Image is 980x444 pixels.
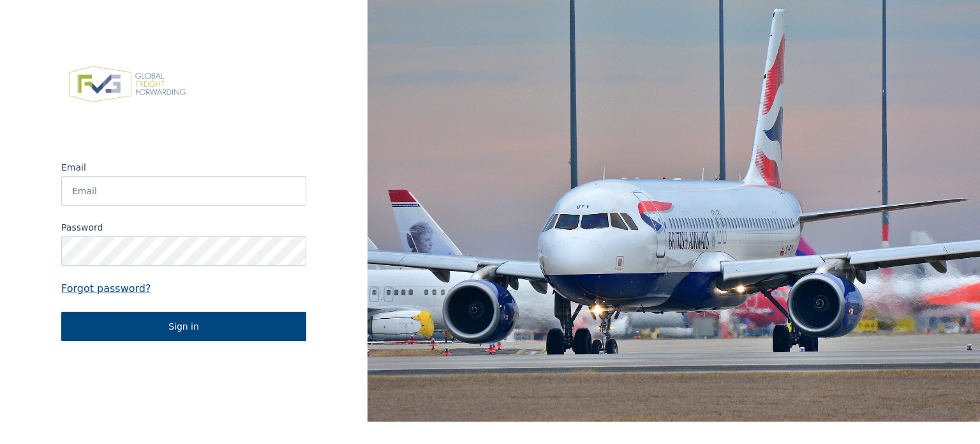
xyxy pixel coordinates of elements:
[61,221,306,234] label: Password
[61,281,306,296] a: Forgot password?
[61,59,193,110] img: FVG - Global freight forwarding
[61,161,306,174] label: Email
[61,312,306,341] button: Sign in
[61,176,306,206] input: Email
